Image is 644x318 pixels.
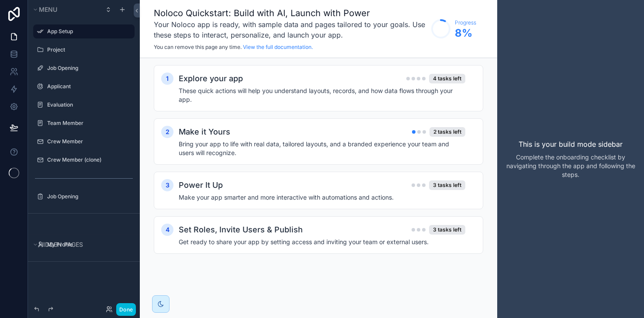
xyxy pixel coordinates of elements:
[47,138,129,145] label: Crew Member
[243,44,313,50] a: View the full documentation.
[154,7,427,19] h1: Noloco Quickstart: Build with AI, Launch with Power
[47,65,129,72] label: Job Opening
[47,101,129,108] label: Evaluation
[31,238,131,251] button: Hidden pages
[116,303,136,316] button: Done
[47,46,129,53] label: Project
[47,83,129,90] label: Applicant
[455,19,476,26] span: Progress
[47,193,129,200] label: Job Opening
[519,139,623,149] p: This is your build mode sidebar
[455,26,476,40] span: 8 %
[31,3,100,16] button: Menu
[154,44,242,50] span: You can remove this page any time.
[39,6,57,13] span: Menu
[47,120,129,127] label: Team Member
[504,153,637,179] p: Complete the onboarding checklist by navigating through the app and following the steps.
[154,19,427,40] h3: Your Noloco app is ready, with sample data and pages tailored to your goals. Use these steps to i...
[47,241,129,248] label: My Profile
[47,156,129,163] label: Crew Member (clone)
[47,28,129,35] label: App Setup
